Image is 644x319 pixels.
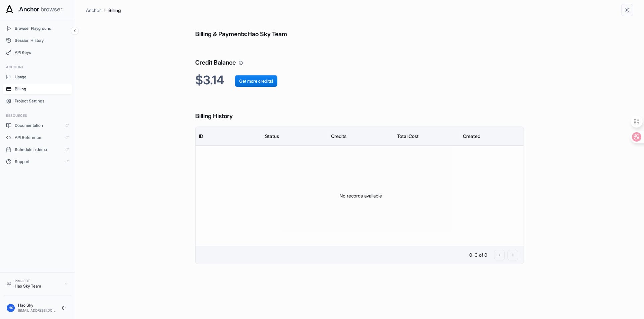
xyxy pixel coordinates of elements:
[6,113,69,118] h3: Resources
[15,135,62,140] span: API Reference
[3,23,72,34] button: Browser Playground
[3,144,72,155] a: Schedule a demo
[3,156,72,167] a: Support
[469,252,487,258] p: 0–0 of 0
[397,133,419,139] div: Total Cost
[18,308,57,313] div: [EMAIL_ADDRESS][DOMAIN_NAME]
[3,120,72,131] a: Documentation
[463,133,480,139] div: Created
[9,305,13,310] span: HS
[15,123,62,128] span: Documentation
[15,74,69,80] span: Usage
[15,50,69,55] span: API Keys
[195,73,524,87] h2: $3.14
[15,159,62,164] span: Support
[86,7,101,14] p: Anchor
[195,98,524,121] h6: Billing History
[196,146,526,246] div: No records available
[3,132,72,143] a: API Reference
[3,84,72,94] button: Billing
[3,276,71,292] button: ProjectHao Sky Team
[3,47,72,58] button: API Keys
[15,284,61,289] div: Hao Sky Team
[15,86,69,92] span: Billing
[15,26,69,31] span: Browser Playground
[18,303,57,308] div: Hao Sky
[3,35,72,46] button: Session History
[71,27,79,35] button: Collapse sidebar
[3,72,72,82] button: Usage
[15,147,62,152] span: Schedule a demo
[15,278,61,284] div: Project
[195,16,524,39] h6: Billing & Payments: Hao Sky Team
[238,61,243,65] svg: Your credit balance will be consumed as you use the API. Visit the usage page to view a breakdown...
[17,5,39,14] span: .Anchor
[3,96,72,106] button: Project Settings
[265,133,279,139] div: Status
[15,38,69,43] span: Session History
[199,133,203,139] div: ID
[195,45,524,68] h6: Credit Balance
[4,4,15,15] img: Anchor Icon
[60,304,68,312] button: Logout
[235,75,277,87] button: Get more credits!
[6,65,69,70] h3: Account
[15,98,69,104] span: Project Settings
[108,7,121,14] p: Billing
[41,5,62,14] span: browser
[86,6,121,14] nav: breadcrumb
[331,133,346,139] div: Credits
